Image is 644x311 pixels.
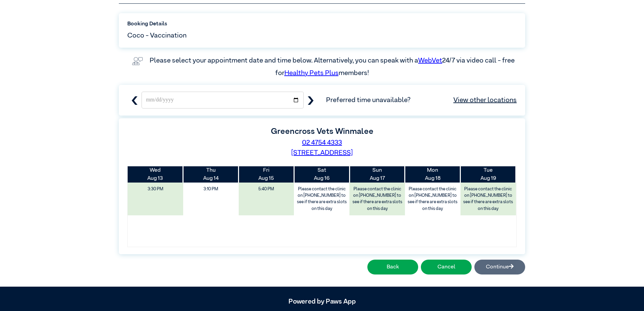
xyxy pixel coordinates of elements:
img: vet [129,54,146,68]
th: Aug 17 [349,166,405,183]
th: Aug 18 [405,166,460,183]
th: Aug 15 [239,166,294,183]
label: Please select your appointment date and time below. Alternatively, you can speak with a 24/7 via ... [150,57,516,76]
th: Aug 19 [460,166,516,183]
span: 3:30 PM [130,184,181,194]
h5: Powered by Paws App [119,297,525,306]
th: Aug 13 [128,166,183,183]
a: 02 4754 4333 [302,139,342,146]
label: Please contact the clinic on [PHONE_NUMBER] to see if there are extra slots on this day [295,184,349,214]
button: Cancel [421,260,472,274]
span: Coco - Vaccination [127,30,187,41]
a: Healthy Pets Plus [284,70,339,76]
span: 3:10 PM [186,184,236,194]
a: View other locations [453,95,517,105]
a: WebVet [418,57,442,64]
label: Please contact the clinic on [PHONE_NUMBER] to see if there are extra slots on this day [461,184,515,214]
label: Please contact the clinic on [PHONE_NUMBER] to see if there are extra slots on this day [406,184,460,214]
label: Booking Details [127,20,517,28]
a: [STREET_ADDRESS] [291,149,353,156]
span: Preferred time unavailable? [326,95,517,105]
label: Please contact the clinic on [PHONE_NUMBER] to see if there are extra slots on this day [350,184,404,214]
button: Back [367,260,418,274]
th: Aug 14 [183,166,239,183]
label: Greencross Vets Winmalee [271,127,373,136]
th: Aug 16 [294,166,349,183]
span: 5:40 PM [241,184,292,194]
